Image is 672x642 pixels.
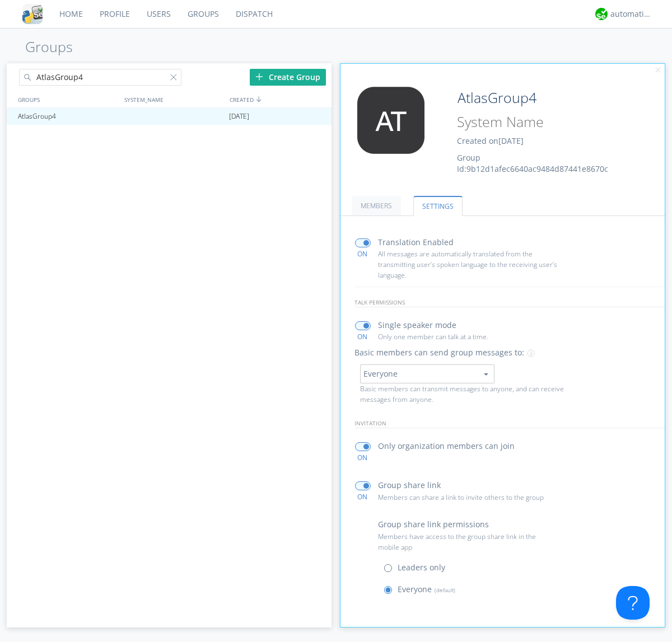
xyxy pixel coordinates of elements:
img: plus.svg [255,73,263,81]
span: [DATE] [229,108,249,125]
div: GROUPS [15,91,119,107]
span: Created on [457,135,524,146]
a: SETTINGS [413,196,463,216]
p: invitation [354,419,665,428]
img: cancel.svg [654,67,662,74]
input: System Name [453,111,634,133]
p: Members have access to the group share link in the mobile app [378,531,557,552]
div: ON [350,492,375,502]
div: SYSTEM_NAME [122,91,227,107]
p: Basic members can transmit messages to anyone, and can receive messages from anyone. [360,383,570,405]
p: talk permissions [354,298,665,307]
p: Only organization members can join [378,440,515,452]
p: Group share link permissions [378,518,489,531]
div: ON [350,453,375,462]
p: Only one member can talk at a time. [378,331,557,342]
p: Leaders only [398,561,445,574]
input: Search groups [19,69,181,86]
p: Everyone [398,583,455,596]
p: Members can share a link to invite others to the group [378,492,557,503]
div: ON [350,249,375,259]
p: Translation Enabled [378,236,454,249]
div: AtlasGroup4 [15,108,120,125]
img: cddb5a64eb264b2086981ab96f4c1ba7 [22,4,43,24]
input: Group Name [453,87,634,109]
p: All messages are automatically translated from the transmitting user’s spoken language to the rec... [378,249,557,281]
span: [DATE] [498,135,524,146]
p: Basic members can send group messages to: [354,346,524,359]
div: ON [350,332,375,341]
a: MEMBERS [352,196,401,215]
div: automation+atlas [610,8,652,20]
span: Group Id: 9b12d1afec6640ac9484d87441e8670c [457,152,608,174]
button: Everyone [360,364,494,383]
p: Group share link [378,479,441,491]
div: Create Group [250,69,326,86]
p: Single speaker mode [378,319,456,331]
iframe: Toggle Customer Support [616,586,650,620]
img: d2d01cd9b4174d08988066c6d424eccd [595,8,608,20]
div: CREATED [227,91,333,107]
a: AtlasGroup4[DATE] [7,108,332,125]
img: 373638.png [349,87,433,154]
span: (default) [432,586,455,594]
